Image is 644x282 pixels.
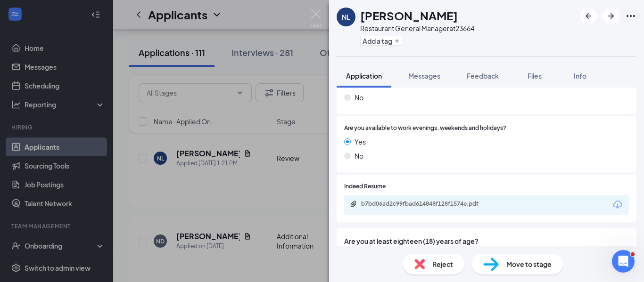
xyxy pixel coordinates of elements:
span: Info [574,72,586,80]
span: Are you available to work evenings, weekends and holidays? [344,124,506,133]
iframe: Intercom live chat [612,250,635,273]
button: PlusAdd a tag [360,36,402,46]
svg: ArrowRight [605,10,617,22]
span: Feedback [467,72,499,80]
div: NL [342,12,350,22]
span: Application [346,72,382,80]
svg: Paperclip [350,200,357,208]
svg: Ellipses [625,10,636,22]
div: b7bd06ad2c99fbad614848f128f1574e.pdf [361,200,493,208]
button: ArrowRight [603,8,619,24]
div: Restaurant General Manager at 23664 [360,24,474,33]
span: Files [528,72,542,80]
svg: ArrowLeftNew [583,10,594,22]
span: Indeed Resume [344,182,386,191]
button: ArrowLeftNew [580,8,597,24]
span: Messages [408,72,440,80]
svg: Download [612,199,623,210]
span: No [355,92,363,103]
span: No [355,151,363,161]
span: Move to stage [506,259,552,269]
svg: Plus [394,38,400,44]
span: Yes [355,137,366,147]
span: Reject [432,259,453,269]
h1: [PERSON_NAME] [360,8,458,24]
span: Are you at least eighteen (18) years of age? [344,236,629,246]
a: Paperclipb7bd06ad2c99fbad614848f128f1574e.pdf [350,200,503,209]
